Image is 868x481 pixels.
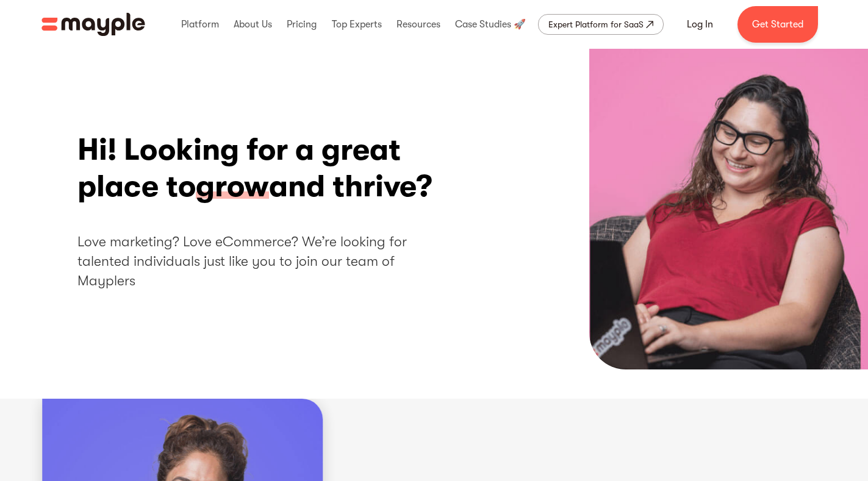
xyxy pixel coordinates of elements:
a: Expert Platform for SaaS [538,14,664,35]
a: Log In [672,10,728,39]
img: Mayple logo [41,13,145,36]
h1: Hi! Looking for a great place to and thrive? [77,132,433,205]
a: Get Started [737,6,818,43]
span: grow [196,168,269,206]
img: Hi! Looking for a great place to grow and thrive? [589,49,868,369]
div: Expert Platform for SaaS [548,17,644,32]
h2: Love marketing? Love eCommerce? We’re looking for talented individuals just like you to join our ... [77,232,433,291]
